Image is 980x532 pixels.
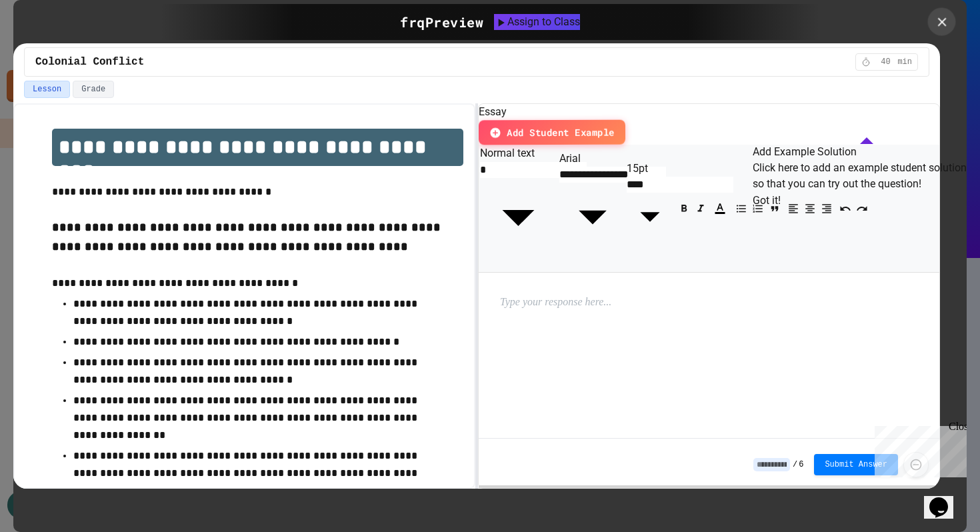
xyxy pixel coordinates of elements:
p: Click here to add an example student solution so that you can try out the question! [753,160,980,192]
span: min [897,57,912,67]
button: Got it! [753,193,781,209]
div: Arial [559,151,626,167]
button: Add Student Example [479,120,625,145]
h6: Essay [479,104,939,120]
button: Bold (⌘+B) [676,198,692,218]
span: Colonial Conflict [35,54,144,70]
button: Italic (⌘+I) [693,198,709,218]
span: 40 [875,57,896,67]
iframe: chat widget [869,421,967,477]
span: 6 [799,459,803,470]
h6: Add Example Solution [753,144,980,160]
div: 15pt [627,161,673,177]
div: Chat with us now!Close [5,5,92,85]
iframe: chat widget [924,479,967,519]
span: Add Student Example [507,125,615,140]
button: Lesson [24,81,70,98]
button: Grade [73,81,114,98]
button: Submit Answer [814,454,898,475]
span: Submit Answer [825,459,887,470]
div: Normal text [480,145,557,161]
button: Bullet List [733,198,749,218]
button: Numbered List [750,198,766,218]
div: frq Preview [400,12,483,32]
button: Assign to Class [494,14,580,30]
span: / [793,459,797,470]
